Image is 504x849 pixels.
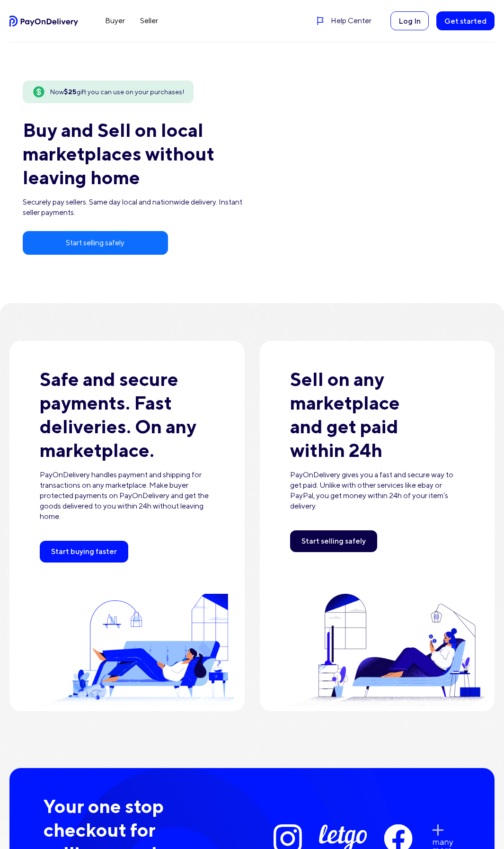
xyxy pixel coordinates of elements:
strong: $25 [64,88,77,96]
a: Start selling safely [23,231,168,255]
a: Start selling safely [290,530,377,552]
span: Now gift you can use on your purchases! [50,87,185,97]
a: Seller [133,13,166,28]
p: PayOnDelivery gives you a fast and secure way to get paid. Unlike with other services like ebay o... [290,470,465,511]
a: Start buying faster [40,541,128,563]
h3: Safe and secure payments. Fast deliveries. On any marketplace. [40,367,214,462]
h3: Sell on any marketplace and get paid within 24h [290,367,430,462]
span: Help Center [331,15,371,27]
p: Securely pay sellers. Same day local and nationwide delivery. Instant seller payments. [23,197,252,218]
p: PayOnDelivery handles payment and shipping for transactions on any marketplace. Make buyer protec... [40,470,214,522]
button: Log In [390,11,429,30]
h1: Buy and Sell on local marketplaces without leaving home [23,118,252,189]
a: Get started [436,11,495,30]
a: Help Center [316,15,372,27]
a: Buyer [97,13,133,28]
img: Start now and get $25 [32,85,45,98]
img: Help center [316,16,325,26]
img: PayOnDelivery [9,16,79,27]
